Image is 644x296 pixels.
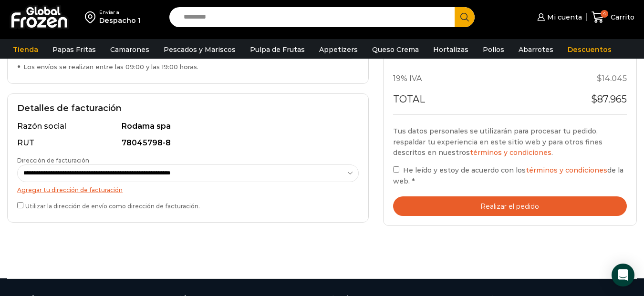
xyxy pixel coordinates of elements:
[17,121,120,132] div: Razón social
[455,7,475,27] button: Search button
[608,12,634,22] span: Carrito
[514,41,558,59] a: Abarrotes
[393,166,623,185] span: He leído y estoy de acuerdo con los de la web.
[17,202,23,208] input: Utilizar la dirección de envío como dirección de facturación.
[393,166,399,173] input: He leído y estoy de acuerdo con lostérminos y condicionesde la web. *
[99,9,141,16] div: Enviar a
[592,6,634,29] a: 4 Carrito
[428,41,473,59] a: Hortalizas
[17,186,123,194] a: Agregar tu dirección de facturación
[17,138,120,149] div: RUT
[597,74,602,83] span: $
[393,126,627,158] p: Tus datos personales se utilizarán para procesar tu pedido, respaldar tu experiencia en este siti...
[17,62,359,71] div: Los envíos se realizan entre las 09:00 y las 19:00 horas.
[17,156,359,182] label: Dirección de facturación
[535,8,582,27] a: Mi cuenta
[8,41,43,59] a: Tienda
[393,90,565,114] th: Total
[591,93,597,105] span: $
[591,93,627,105] bdi: 87.965
[393,196,627,216] button: Realizar el pedido
[122,121,354,132] div: Rodama spa
[367,41,424,59] a: Queso Crema
[601,10,608,18] span: 4
[412,177,415,185] abbr: requerido
[159,41,240,59] a: Pescados y Mariscos
[105,41,154,59] a: Camarones
[245,41,310,59] a: Pulpa de Frutas
[478,41,509,59] a: Pollos
[17,164,359,182] select: Dirección de facturación
[545,12,582,22] span: Mi cuenta
[99,16,141,25] div: Despacho 1
[470,148,551,157] a: términos y condiciones
[597,74,627,83] span: 14.045
[314,41,363,59] a: Appetizers
[122,138,354,149] div: 78045798-8
[48,41,101,59] a: Papas Fritas
[612,264,634,286] div: Open Intercom Messenger
[526,166,607,174] a: términos y condiciones
[17,103,359,114] h2: Detalles de facturación
[563,41,616,59] a: Descuentos
[17,200,359,210] label: Utilizar la dirección de envío como dirección de facturación.
[85,9,99,25] img: address-field-icon.svg
[393,68,565,90] th: 19% IVA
